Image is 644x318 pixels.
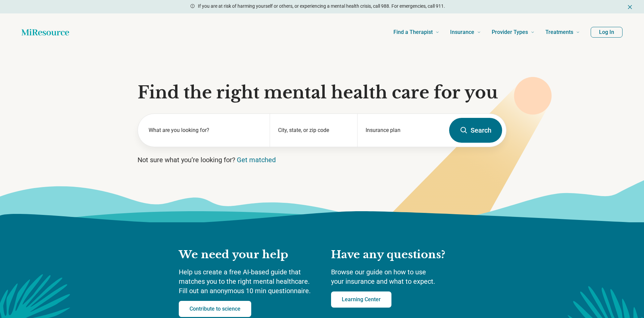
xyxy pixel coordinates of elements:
[138,83,506,103] h1: Find the right mental health care for you
[450,28,474,37] span: Insurance
[591,27,623,38] button: Log In
[627,3,633,11] button: Dismiss
[138,155,506,165] p: Not sure what you’re looking for?
[331,248,465,262] h2: Have any questions?
[492,28,528,37] span: Provider Types
[393,28,433,37] span: Find a Therapist
[179,301,251,317] a: Contribute to science
[492,19,535,46] a: Provider Types
[331,291,391,308] a: Learning Center
[198,3,445,10] p: If you are at risk of harming yourself or others, or experiencing a mental health crisis, call 98...
[450,19,481,46] a: Insurance
[179,267,318,296] p: Help us create a free AI-based guide that matches you to the right mental healthcare. Fill out an...
[393,19,439,46] a: Find a Therapist
[21,26,69,39] a: Home page
[545,19,580,46] a: Treatments
[545,28,573,37] span: Treatments
[449,118,502,143] button: Search
[149,126,262,134] label: What are you looking for?
[179,248,318,262] h2: We need your help
[237,156,276,164] a: Get matched
[331,267,465,286] p: Browse our guide on how to use your insurance and what to expect.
